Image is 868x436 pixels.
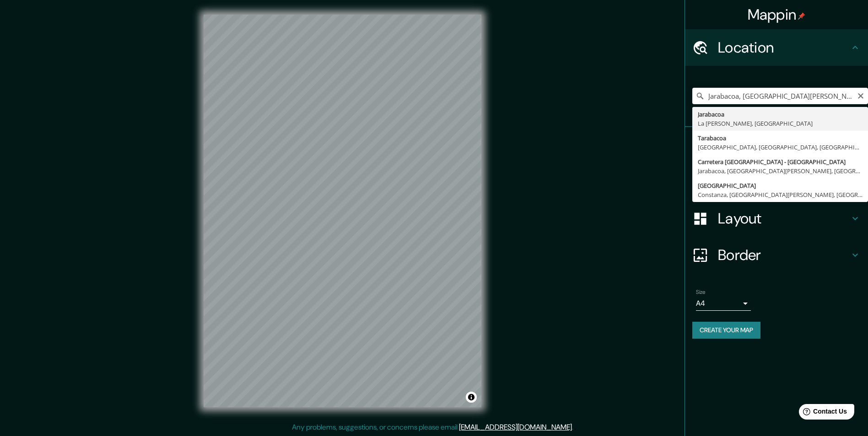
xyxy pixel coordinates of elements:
h4: Layout [718,209,850,228]
div: . [575,422,577,433]
div: [GEOGRAPHIC_DATA], [GEOGRAPHIC_DATA], [GEOGRAPHIC_DATA] [698,143,863,152]
div: [GEOGRAPHIC_DATA] [698,181,863,190]
button: Clear [857,91,864,100]
button: Toggle attribution [466,392,477,403]
canvas: Map [204,15,481,407]
div: . [573,422,575,433]
div: La [PERSON_NAME], [GEOGRAPHIC_DATA] [698,119,863,128]
img: pin-icon.png [798,12,805,20]
input: Pick your city or area [692,88,868,104]
div: Jarabacoa [698,110,863,119]
p: Any problems, suggestions, or concerns please email . [292,422,573,433]
h4: Border [718,246,850,264]
div: Location [685,29,868,66]
div: Border [685,237,868,273]
div: Jarabacoa, [GEOGRAPHIC_DATA][PERSON_NAME], [GEOGRAPHIC_DATA] [698,166,863,175]
iframe: Help widget launcher [787,400,858,426]
label: Size [696,288,706,296]
div: Style [685,164,868,200]
h4: Location [718,38,850,57]
div: A4 [696,296,751,311]
button: Create your map [692,322,760,339]
div: Tarabacoa [698,133,863,143]
h4: Mappin [748,5,806,24]
div: Pins [685,127,868,164]
div: Layout [685,200,868,237]
div: Constanza, [GEOGRAPHIC_DATA][PERSON_NAME], [GEOGRAPHIC_DATA] [698,190,863,199]
a: [EMAIL_ADDRESS][DOMAIN_NAME] [459,422,572,432]
div: Carretera [GEOGRAPHIC_DATA] - [GEOGRAPHIC_DATA] [698,157,863,166]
